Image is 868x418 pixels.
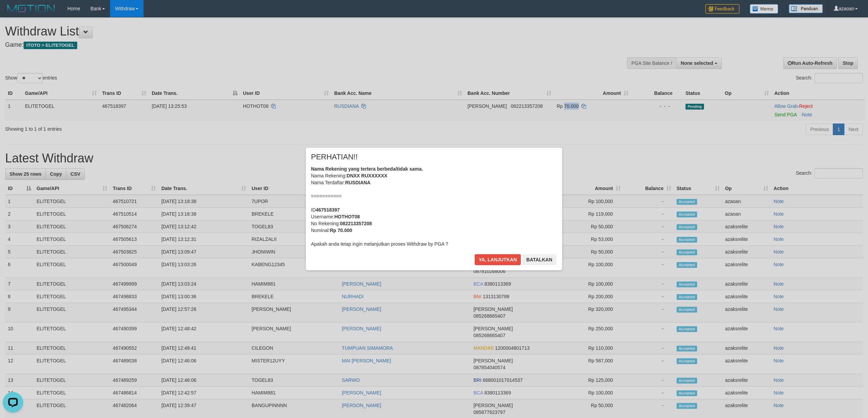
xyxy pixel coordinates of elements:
b: DNXX RUXXXXXX [347,173,387,178]
b: Rp 70.000 [330,228,352,233]
span: PERHATIAN!! [311,154,358,160]
b: HOTHOT08 [334,214,360,219]
div: Nama Rekening: Nama Terdaftar: =========== ID Username: No Rekening: Nominal: Apakah anda tetap i... [311,165,557,247]
button: Ya, lanjutkan [475,254,521,265]
b: RUSDIANA [345,180,370,185]
b: 467518397 [316,207,340,213]
button: Open LiveChat chat widget [3,3,23,23]
b: 082213357208 [340,221,372,226]
b: Nama Rekening yang tertera berbeda/tidak sama. [311,166,423,172]
button: Batalkan [522,254,556,265]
